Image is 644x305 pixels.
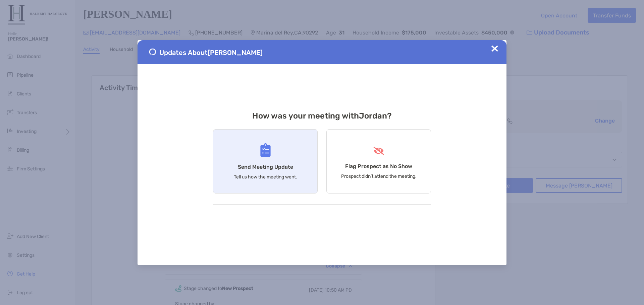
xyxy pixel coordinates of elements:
img: Flag Prospect as No Show [373,147,385,155]
h4: Flag Prospect as No Show [345,163,412,169]
h4: Send Meeting Update [238,164,293,170]
span: Updates About [PERSON_NAME] [159,49,263,57]
p: Tell us how the meeting went. [234,174,297,180]
img: Send Meeting Update 1 [149,49,156,55]
p: Prospect didn’t attend the meeting. [341,173,417,179]
img: Send Meeting Update [260,143,271,157]
h3: How was your meeting with Jordan ? [213,111,431,121]
img: Close Updates Zoe [491,45,498,52]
